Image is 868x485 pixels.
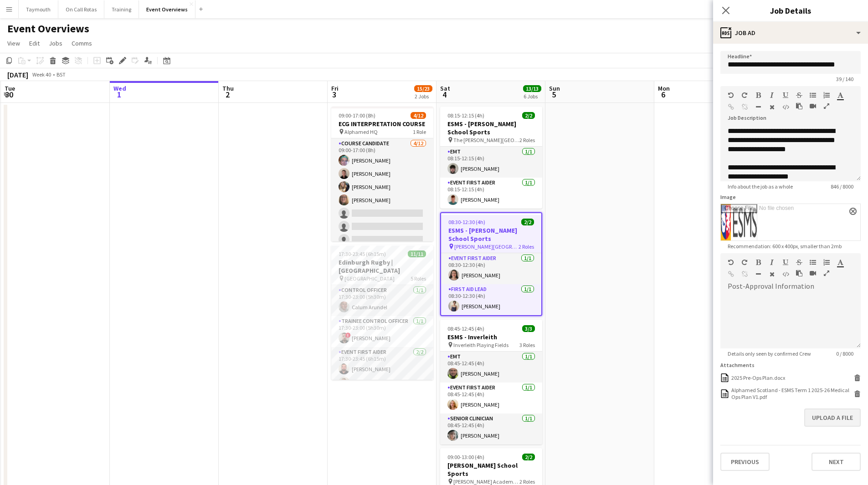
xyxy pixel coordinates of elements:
[4,37,24,49] a: View
[26,37,43,49] a: Edit
[447,112,484,119] span: 08:15-12:15 (4h)
[658,84,670,92] span: Mon
[713,5,868,16] h3: Job Details
[344,275,395,282] span: [GEOGRAPHIC_DATA]
[720,453,770,471] button: Previous
[522,454,535,460] span: 2/2
[728,92,734,99] button: Undo
[521,219,534,225] span: 2/2
[331,120,433,128] h3: ECG INTERPRETATION COURSE
[837,259,843,266] button: Text Color
[331,138,433,315] app-card-role: Course Candidate4/1209:00-17:00 (8h)[PERSON_NAME][PERSON_NAME][PERSON_NAME][PERSON_NAME]
[7,70,28,79] div: [DATE]
[58,0,104,18] button: On Call Rotas
[411,275,426,282] span: 5 Roles
[415,93,432,100] div: 2 Jobs
[519,137,535,143] span: 2 Roles
[523,85,541,92] span: 13/13
[829,350,861,357] span: 0 / 8000
[30,71,53,78] span: Week 40
[440,352,542,383] app-card-role: EMT1/108:45-12:45 (4h)[PERSON_NAME]
[331,316,433,347] app-card-role: Trainee Control Officer1/117:30-23:00 (5h30m)![PERSON_NAME]
[796,259,802,266] button: Strikethrough
[29,39,40,47] span: Edit
[440,178,542,209] app-card-role: Event First Aider1/108:15-12:15 (4h)[PERSON_NAME]
[414,85,432,92] span: 15/23
[440,414,542,444] app-card-role: Senior Clinician1/108:45-12:45 (4h)[PERSON_NAME]
[720,362,755,368] label: Attachments
[331,285,433,316] app-card-role: Control Officer1/117:30-23:00 (5h30m)Calum Arundel
[441,253,541,284] app-card-role: Event First Aider1/108:30-12:30 (4h)[PERSON_NAME]
[810,102,816,110] button: Insert video
[441,226,541,243] h3: ESMS - [PERSON_NAME] School Sports
[222,84,234,92] span: Thu
[339,112,375,119] span: 09:00-17:00 (8h)
[330,89,339,100] span: 3
[440,212,542,316] div: 08:30-12:30 (4h)2/2ESMS - [PERSON_NAME] School Sports [PERSON_NAME][GEOGRAPHIC_DATA]2 RolesEvent ...
[7,39,20,47] span: View
[720,243,849,250] span: Recommendation: 600 x 400px, smaller than 2mb
[810,259,816,266] button: Unordered List
[823,183,861,190] span: 846 / 8000
[522,112,535,119] span: 2/2
[796,270,802,277] button: Paste as plain text
[524,93,541,100] div: 6 Jobs
[823,102,830,110] button: Fullscreen
[782,103,789,111] button: HTML Code
[331,245,433,380] app-job-card: 17:30-23:45 (6h15m)11/11Edinburgh Rugby | [GEOGRAPHIC_DATA] [GEOGRAPHIC_DATA]5 RolesControl Offic...
[447,325,484,332] span: 08:45-12:45 (4h)
[331,347,433,391] app-card-role: Event First Aider2/217:30-23:45 (6h15m)[PERSON_NAME][PERSON_NAME]
[741,259,748,266] button: Redo
[796,92,802,99] button: Strikethrough
[3,89,15,100] span: 30
[755,259,761,266] button: Bold
[713,22,868,44] div: Job Ad
[440,84,450,92] span: Sat
[7,22,89,36] h1: Event Overviews
[549,84,560,92] span: Sun
[810,92,816,99] button: Unordered List
[447,454,484,460] span: 09:00-13:00 (4h)
[331,84,339,92] span: Fri
[72,39,92,47] span: Comms
[112,89,126,100] span: 1
[453,342,508,348] span: Inverleith Playing Fields
[68,37,96,49] a: Comms
[782,259,789,266] button: Underline
[454,243,519,250] span: [PERSON_NAME][GEOGRAPHIC_DATA]
[741,92,748,99] button: Redo
[755,92,761,99] button: Bold
[782,92,789,99] button: Underline
[823,92,830,99] button: Ordered List
[837,92,843,99] button: Text Color
[411,112,426,119] span: 4/12
[441,284,541,315] app-card-role: First Aid Lead1/108:30-12:30 (4h)[PERSON_NAME]
[720,350,818,357] span: Details only seen by confirmed Crew
[413,128,426,135] span: 1 Role
[331,107,433,241] app-job-card: 09:00-17:00 (8h)4/12ECG INTERPRETATION COURSE Alphamed HQ1 RoleCourse Candidate4/1209:00-17:00 (8...
[440,147,542,178] app-card-role: EMT1/108:15-12:15 (4h)[PERSON_NAME]
[344,128,378,135] span: Alphamed HQ
[440,383,542,414] app-card-role: Event First Aider1/108:45-12:45 (4h)[PERSON_NAME]
[769,271,775,278] button: Clear Formatting
[812,453,861,471] button: Next
[49,39,62,47] span: Jobs
[720,183,800,190] span: Info about the job as a whole
[56,71,66,78] div: BST
[782,271,789,278] button: HTML Code
[519,243,534,250] span: 2 Roles
[19,0,58,18] button: Taymouth
[221,89,234,100] span: 2
[440,333,542,341] h3: ESMS - Inverleith
[440,320,542,444] app-job-card: 08:45-12:45 (4h)3/3ESMS - Inverleith Inverleith Playing Fields3 RolesEMT1/108:45-12:45 (4h)[PERSO...
[439,89,450,100] span: 4
[823,259,830,266] button: Ordered List
[728,259,734,266] button: Undo
[345,332,351,338] span: !
[522,325,535,332] span: 3/3
[769,92,775,99] button: Italic
[453,137,519,143] span: The [PERSON_NAME][GEOGRAPHIC_DATA]
[339,250,386,257] span: 17:30-23:45 (6h15m)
